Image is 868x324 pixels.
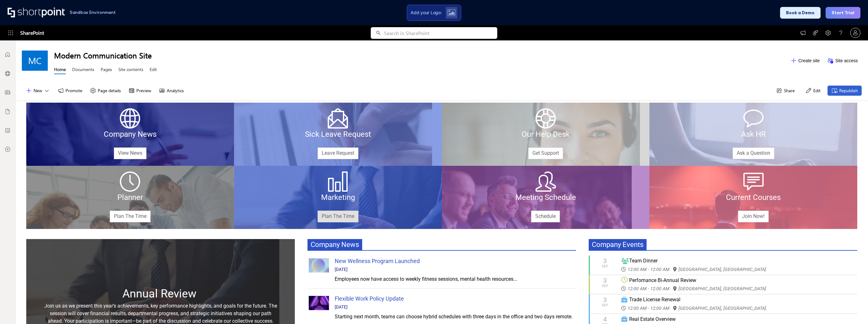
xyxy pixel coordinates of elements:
[602,277,608,284] div: 3
[117,193,143,202] span: Planner
[335,275,575,283] div: Employees now have access to weekly fitness sessions, mental health resources...
[335,257,575,265] div: New Wellness Program Launched
[335,304,575,310] div: [DATE]
[318,211,358,222] a: Plan The Time
[307,239,362,250] span: Company News
[589,296,857,312] a: 3 Sep Trade License Renewal12:00 AM - 12:00 AM[GEOGRAPHIC_DATA], [GEOGRAPHIC_DATA]
[515,193,576,202] span: Meeting Schedule
[54,86,86,96] button: Promote
[589,257,857,273] a: 3 Sep Team Dinner12:00 AM - 12:00 AM[GEOGRAPHIC_DATA], [GEOGRAPHIC_DATA]
[772,86,798,96] button: Share
[28,56,41,66] span: MC
[621,277,853,284] div: Perfomance Bi-Annual Review
[72,66,94,74] a: Documents
[335,313,575,321] div: Starting next month, teams can choose hybrid schedules with three days in the office and two days...
[114,147,146,159] a: View News
[305,130,371,139] span: Sick Leave Request
[673,285,770,292] span: [GEOGRAPHIC_DATA], [GEOGRAPHIC_DATA]
[828,86,862,96] button: Republish
[118,66,143,74] a: Site contents
[802,86,824,96] button: Edit
[589,277,857,292] a: 3 Sep Perfomance Bi-Annual Review12:00 AM - 12:00 AM[GEOGRAPHIC_DATA], [GEOGRAPHIC_DATA]
[602,257,608,264] div: 3
[86,86,125,96] button: Page details
[110,211,151,222] a: Plan The Time
[621,296,853,303] div: Trade License Renewal
[621,257,853,265] div: Team Dinner
[621,304,673,312] span: 12:00 AM - 12:00 AM
[780,7,821,19] button: Book a Demo
[726,193,781,202] span: Current Courses
[101,66,112,74] a: Pages
[733,147,774,159] a: Ask a Question
[125,86,155,96] button: Preview
[335,294,575,303] div: Flexible Work Policy Update
[522,130,570,139] span: Our Help Desk
[787,56,824,66] button: Create site
[44,303,277,324] span: Join us as we present this year’s achievements, key performance highlights, and goals for the fut...
[673,304,770,312] span: [GEOGRAPHIC_DATA], [GEOGRAPHIC_DATA]
[335,266,575,273] div: [DATE]
[447,9,456,16] img: Upload logo
[741,130,766,139] span: Ask HR
[321,193,355,202] span: Marketing
[836,294,868,324] iframe: Chat Widget
[54,50,787,60] h1: Modern Communication Site
[318,147,358,159] a: Leave Request
[411,10,442,15] span: Add your Logo:
[528,147,563,159] a: Get Support
[104,130,157,139] span: Company News
[826,7,860,19] button: Start Trial
[54,66,66,74] a: Home
[20,25,44,40] span: SharePoint
[531,211,560,222] a: Schedule
[602,296,608,303] div: 3
[22,86,54,96] button: New
[738,211,769,222] a: Join Now!
[621,285,673,292] span: 12:00 AM - 12:00 AM
[602,284,608,288] div: Sep
[602,264,608,268] div: Sep
[589,239,647,250] span: Company Events
[155,86,188,96] button: Analytics
[836,294,868,324] div: Chatwidget
[602,303,608,307] div: Sep
[122,287,196,300] span: Annual Review
[621,315,853,323] div: Real Estate Overview
[673,266,770,273] span: [GEOGRAPHIC_DATA], [GEOGRAPHIC_DATA]
[602,316,608,323] div: 4
[150,66,157,74] a: Edit
[384,27,497,39] input: Search in SharePoint
[70,11,116,14] h1: Sandbox Environment
[621,266,673,273] span: 12:00 AM - 12:00 AM
[823,56,862,66] button: Site access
